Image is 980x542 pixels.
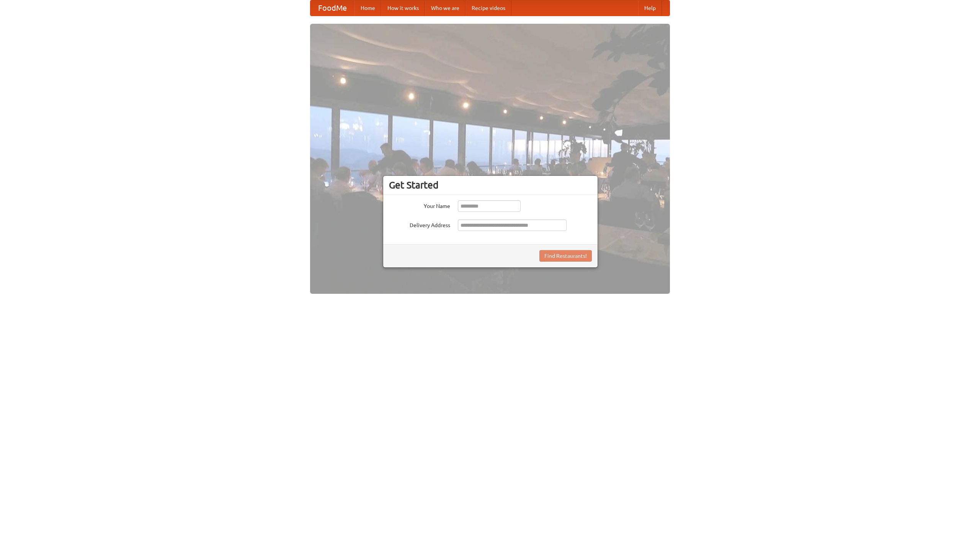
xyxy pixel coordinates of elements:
a: Help [638,0,662,16]
a: Who we are [425,0,465,16]
a: FoodMe [310,0,354,16]
label: Delivery Address [389,219,450,229]
a: Recipe videos [465,0,511,16]
label: Your Name [389,200,450,210]
a: Home [354,0,381,16]
button: Find Restaurants! [539,250,592,262]
a: How it works [381,0,425,16]
h3: Get Started [389,179,592,191]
